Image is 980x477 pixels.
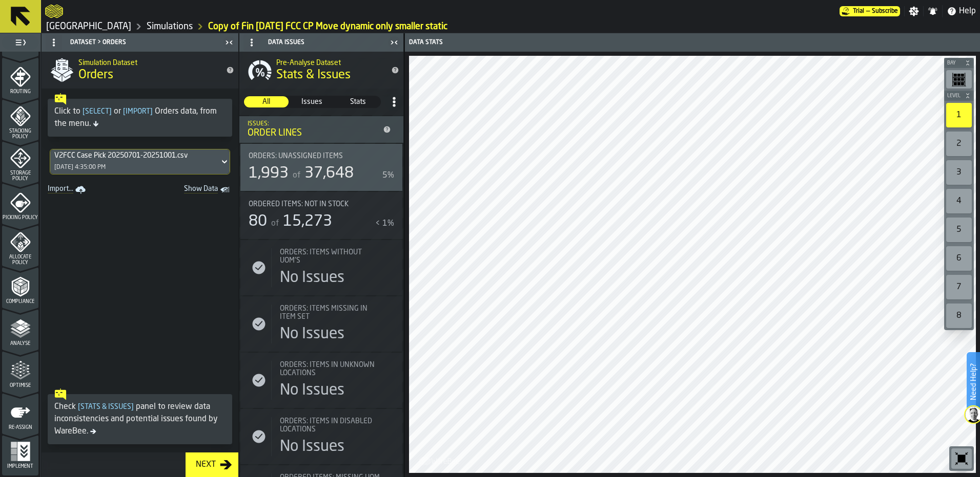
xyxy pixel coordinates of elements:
[944,129,974,158] div: button-toolbar-undefined
[44,34,222,51] div: Dataset > Orders
[78,67,113,83] span: Orders
[271,220,279,228] span: of
[944,158,974,187] div: button-toolbar-undefined
[44,183,92,197] a: link-to-/wh/i/b8e8645a-5c77-43f4-8135-27e3a4d97801/import/orders/
[944,273,974,301] div: button-toolbar-undefined
[2,267,38,308] li: menu Compliance
[249,164,289,183] div: 1,993
[76,403,136,410] span: Stats & Issues
[2,99,38,140] li: menu Stacking Policy
[240,240,402,295] div: stat-Orders: Items without UOM's
[411,450,469,471] a: logo-header
[959,5,976,17] span: Help
[289,96,335,108] label: button-switch-multi-Issues
[944,91,974,101] button: button-
[304,166,354,181] span: 37,648
[280,361,394,377] div: Title
[840,6,900,16] div: Menu Subscription
[2,35,38,50] label: button-toggle-Toggle Full Menu
[249,200,349,208] span: Ordered Items: Not in Stock
[78,403,80,410] span: [
[2,15,38,56] li: menu Agents
[147,21,193,32] a: link-to-/wh/i/b8e8645a-5c77-43f4-8135-27e3a4d97801
[946,103,972,127] div: 1
[872,8,898,15] span: Subscribe
[944,68,974,91] div: button-toolbar-undefined
[2,393,38,434] li: menu Re-assign
[280,248,394,265] div: Title
[2,351,38,392] li: menu Optimise
[946,132,972,156] div: 2
[2,141,38,182] li: menu Storage Policy
[335,96,381,108] label: button-switch-multi-Stats
[944,58,974,68] button: button-
[249,152,394,160] div: Title
[946,189,972,213] div: 4
[208,21,447,32] a: link-to-/wh/i/b8e8645a-5c77-43f4-8135-27e3a4d97801/simulations/ae802264-44be-4447-9a76-ed58755d271a
[109,108,112,115] span: ]
[131,403,134,410] span: ]
[946,303,972,328] div: 8
[968,353,979,410] label: Need Help?
[944,301,974,330] div: button-toolbar-undefined
[2,170,38,182] span: Storage Policy
[54,105,226,130] div: Click to or Orders data, from the menu.
[405,33,980,52] header: Data Stats
[80,108,114,115] span: Select
[375,218,394,230] div: < 1%
[407,39,693,46] div: Data Stats
[2,183,38,224] li: menu Picking Policy
[283,214,332,229] span: 15,273
[280,248,382,265] div: Title
[276,57,383,67] h2: Sub Title
[240,353,402,408] div: stat-Orders: Items in Unknown locations
[280,361,382,377] span: Orders: Items in Unknown locations
[54,401,226,438] div: Check panel to review data inconsistencies and potential issues found by WareBee.
[239,52,403,89] div: title-Stats & Issues
[123,108,126,115] span: [
[280,417,382,433] div: Title
[853,8,864,15] span: Trial
[280,305,394,321] div: Title
[946,218,972,242] div: 5
[2,299,38,305] span: Compliance
[249,200,382,208] div: Title
[953,450,970,467] svg: Reset zoom and position
[944,244,974,273] div: button-toolbar-undefined
[945,60,963,66] span: Bay
[944,101,974,129] div: button-toolbar-undefined
[248,127,379,139] div: Order Lines
[244,97,288,107] span: All
[276,67,351,83] span: Stats & Issues
[121,108,155,115] span: Import
[280,325,344,343] div: No Issues
[280,361,382,377] div: Title
[944,187,974,215] div: button-toolbar-undefined
[946,275,972,299] div: 7
[387,36,401,49] label: button-toggle-Close me
[54,151,215,160] div: DropdownMenuValue-dabe3a04-ed6c-44dd-a3dd-1bd5e855dda0
[2,425,38,430] span: Re-assign
[2,89,38,95] span: Routing
[249,200,394,208] div: Title
[248,120,379,127] div: Issues:
[45,2,63,20] a: logo-header
[280,417,382,433] span: Orders: Items in Disabled locations
[924,6,942,16] label: button-toggle-Notifications
[949,446,974,471] div: button-toolbar-undefined
[249,152,382,160] div: Title
[290,97,334,107] span: Issues
[50,149,230,175] div: DropdownMenuValue-dabe3a04-ed6c-44dd-a3dd-1bd5e855dda0[DATE] 4:35:00 PM
[240,296,402,352] div: stat-Orders: Items missing in Item Set
[2,309,38,350] li: menu Analyse
[2,464,38,469] span: Implement
[240,409,402,464] div: stat-Orders: Items in Disabled locations
[336,96,380,107] div: thumb
[186,452,238,477] button: button-Next
[840,6,900,16] a: link-to-/wh/i/b8e8645a-5c77-43f4-8135-27e3a4d97801/pricing/
[943,5,980,17] label: button-toggle-Help
[290,96,334,107] div: thumb
[280,269,344,287] div: No Issues
[222,36,236,49] label: button-toggle-Close me
[78,57,218,67] h2: Sub Title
